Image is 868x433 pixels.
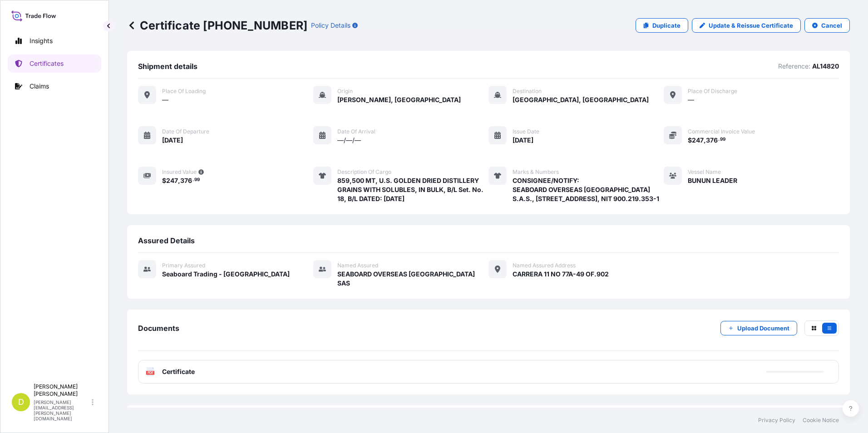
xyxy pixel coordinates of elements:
[513,128,539,135] span: Issue Date
[30,59,64,68] p: Certificates
[718,138,720,141] span: .
[311,21,350,30] p: Policy Details
[337,270,488,288] span: SEABOARD OVERSEAS [GEOGRAPHIC_DATA] SAS
[162,270,290,279] span: Seaboard Trading - [GEOGRAPHIC_DATA]
[636,18,688,33] a: Duplicate
[692,137,704,143] span: 247
[30,82,49,91] p: Claims
[778,62,810,71] p: Reference:
[127,18,307,33] p: Certificate [PHONE_NUMBER]
[162,168,197,176] span: Insured Value
[8,32,101,50] a: Insights
[162,262,205,269] span: Primary assured
[192,178,194,182] span: .
[688,88,737,95] span: Place of discharge
[688,176,737,185] span: BUNUN LEADER
[513,270,609,279] span: CARRERA 11 NO 77A-49 OF.902
[513,168,559,176] span: Marks & Numbers
[737,324,789,333] p: Upload Document
[8,54,101,73] a: Certificates
[18,398,24,407] span: D
[30,36,53,45] p: Insights
[652,21,681,30] p: Duplicate
[166,177,178,184] span: 247
[162,88,206,95] span: Place of Loading
[162,177,166,184] span: $
[194,178,200,182] span: 99
[513,262,576,269] span: Named Assured Address
[688,137,692,143] span: $
[162,136,183,145] span: [DATE]
[821,21,842,30] p: Cancel
[337,88,353,95] span: Origin
[337,262,378,269] span: Named Assured
[706,137,718,143] span: 376
[162,128,209,135] span: Date of departure
[704,137,706,143] span: ,
[803,417,839,424] a: Cookie Notice
[178,177,180,184] span: ,
[34,399,90,421] p: [PERSON_NAME][EMAIL_ADDRESS][PERSON_NAME][DOMAIN_NAME]
[758,417,795,424] a: Privacy Policy
[720,321,797,335] button: Upload Document
[720,138,725,141] span: 99
[138,236,195,245] span: Assured Details
[337,168,391,176] span: Description of cargo
[180,177,192,184] span: 376
[513,88,542,95] span: Destination
[337,128,375,135] span: Date of arrival
[513,176,664,203] span: CONSIGNEE/NOTIFY: SEABOARD OVERSEAS [GEOGRAPHIC_DATA] S.A.S., [STREET_ADDRESS], NIT 900.219.353-1
[162,95,168,104] span: —
[804,18,850,33] button: Cancel
[709,21,793,30] p: Update & Reissue Certificate
[138,324,179,333] span: Documents
[513,136,533,145] span: [DATE]
[688,128,755,135] span: Commercial Invoice Value
[337,95,461,104] span: [PERSON_NAME], [GEOGRAPHIC_DATA]
[162,367,195,376] span: Certificate
[337,136,361,145] span: —/—/—
[337,176,488,203] span: 859,500 MT, U.S. GOLDEN DRIED DISTILLERY GRAINS WITH SOLUBLES, IN BULK, B/L Set. No. 18, B/L DATE...
[8,77,101,95] a: Claims
[688,95,694,104] span: —
[812,62,839,71] p: AL14820
[148,371,153,374] text: PDF
[138,62,197,71] span: Shipment details
[692,18,801,33] a: Update & Reissue Certificate
[34,383,90,398] p: [PERSON_NAME] [PERSON_NAME]
[513,95,649,104] span: [GEOGRAPHIC_DATA], [GEOGRAPHIC_DATA]
[688,168,721,176] span: Vessel Name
